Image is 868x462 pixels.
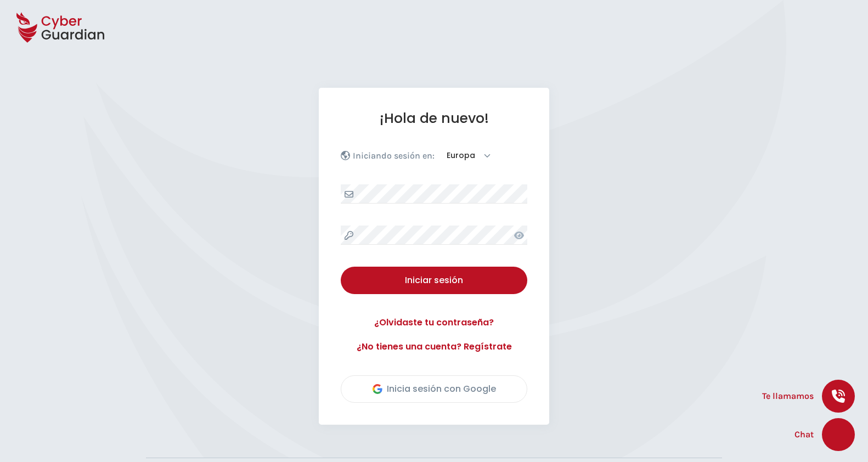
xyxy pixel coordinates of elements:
a: ¿No tienes una cuenta? Regístrate [341,340,527,353]
a: ¿Olvidaste tu contraseña? [341,316,527,329]
span: Te llamamos [762,390,814,403]
span: Chat [794,428,814,441]
p: Iniciando sesión en: [353,150,435,161]
h1: ¡Hola de nuevo! [341,110,527,127]
div: Iniciar sesión [349,274,519,287]
button: call us button [822,380,855,413]
div: Inicia sesión con Google [373,382,496,396]
button: Iniciar sesión [341,267,527,294]
button: Inicia sesión con Google [341,375,527,403]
